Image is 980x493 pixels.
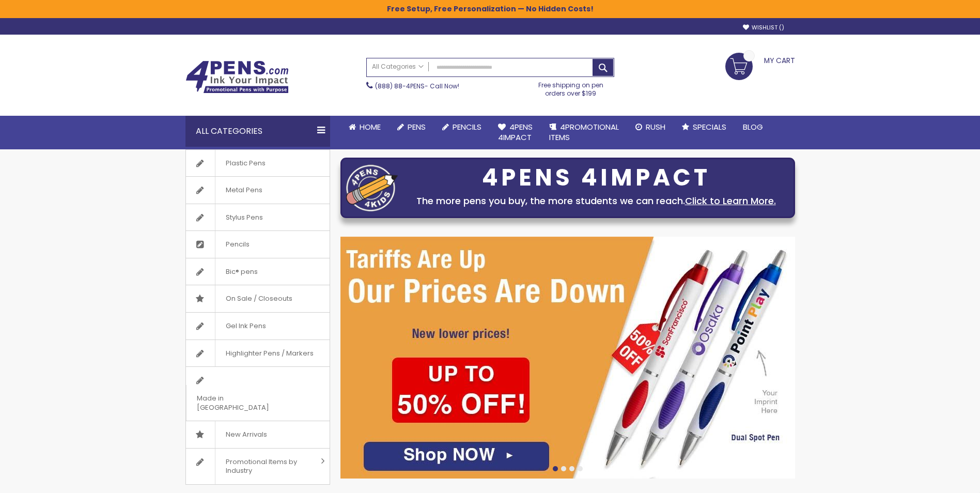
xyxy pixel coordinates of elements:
a: Pencils [434,116,490,138]
div: 4PENS 4IMPACT [403,167,789,189]
span: New Arrivals [215,421,277,448]
span: Metal Pens [215,177,273,204]
a: Stylus Pens [186,204,330,231]
a: Made in [GEOGRAPHIC_DATA] [186,367,330,421]
div: Free shipping on pen orders over $199 [527,77,614,98]
span: Pencils [453,121,481,132]
a: Specials [674,116,735,138]
img: four_pen_logo.png [346,164,398,211]
a: Pens [389,116,434,138]
a: Metal Pens [186,177,330,204]
span: Stylus Pens [215,204,273,231]
img: /cheap-promotional-products.html [340,237,795,479]
a: Plastic Pens [186,150,330,177]
span: Bic® pens [215,258,268,285]
span: All Categories [372,63,424,71]
span: Blog [743,121,763,132]
span: 4Pens 4impact [498,121,533,143]
span: Specials [693,121,726,132]
a: 4Pens4impact [490,116,541,149]
span: - Call Now! [375,82,459,90]
a: Bic® pens [186,258,330,285]
span: Gel Ink Pens [215,313,276,340]
div: All Categories [185,116,330,147]
a: Rush [627,116,674,138]
a: Wishlist [743,24,784,32]
a: On Sale / Closeouts [186,285,330,312]
img: 4Pens Custom Pens and Promotional Products [185,60,289,94]
a: Gel Ink Pens [186,313,330,340]
span: Pens [408,121,426,132]
a: Promotional Items by Industry [186,449,330,484]
span: Plastic Pens [215,150,276,177]
a: Home [340,116,389,138]
span: Promotional Items by Industry [215,449,317,484]
span: Rush [646,121,665,132]
a: Blog [735,116,771,138]
span: On Sale / Closeouts [215,285,303,312]
a: Pencils [186,231,330,258]
a: (888) 88-4PENS [375,82,425,90]
span: 4PROMOTIONAL ITEMS [549,121,619,143]
a: Highlighter Pens / Markers [186,340,330,367]
span: Home [360,121,381,132]
span: Made in [GEOGRAPHIC_DATA] [186,385,304,421]
span: Highlighter Pens / Markers [215,340,324,367]
span: Pencils [215,231,260,258]
a: New Arrivals [186,421,330,448]
div: The more pens you buy, the more students we can reach. [403,194,789,208]
a: All Categories [367,58,429,75]
a: 4PROMOTIONALITEMS [541,116,627,149]
a: Click to Learn More. [685,194,776,207]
